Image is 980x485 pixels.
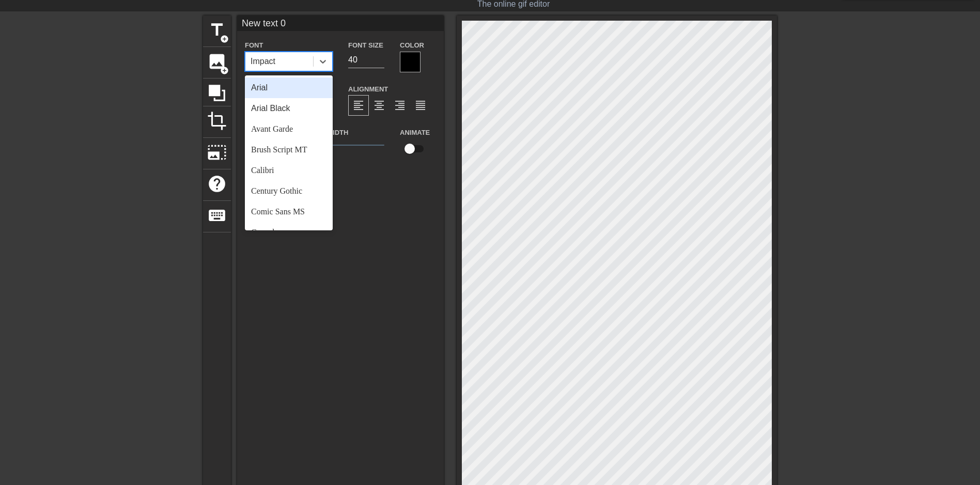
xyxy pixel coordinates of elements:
div: Arial Black [245,98,333,119]
label: Alignment [348,84,388,95]
span: add_circle [220,35,229,43]
span: format_align_left [352,99,365,112]
span: add_circle [220,66,229,75]
div: Comic Sans MS [245,201,333,222]
span: crop [207,111,227,131]
label: Animate [400,128,430,138]
span: photo_size_select_large [207,143,227,162]
div: Brush Script MT [245,139,333,160]
span: keyboard [207,206,227,225]
label: Font [245,40,263,51]
span: format_align_center [373,99,385,112]
div: Century Gothic [245,181,333,201]
div: Impact [251,55,275,68]
label: Color [400,40,424,51]
div: Avant Garde [245,119,333,139]
label: Font Size [348,40,383,51]
span: image [207,52,227,71]
div: Calibri [245,160,333,181]
span: help [207,174,227,194]
div: Consolas [245,222,333,243]
span: format_align_right [394,99,406,112]
div: Arial [245,77,333,98]
span: title [207,20,227,40]
span: format_align_justify [414,99,427,112]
